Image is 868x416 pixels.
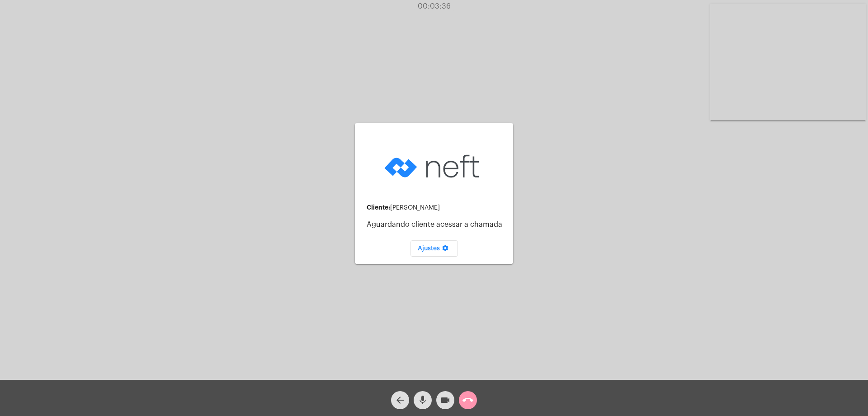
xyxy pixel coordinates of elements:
[418,3,451,10] span: 00:03:36
[367,220,506,229] p: Aguardando cliente acessar a chamada
[440,395,451,406] mat-icon: videocam
[367,204,390,210] strong: Cliente:
[382,140,486,192] img: logo-neft-novo-2.png
[417,395,428,406] mat-icon: mic
[462,395,473,406] mat-icon: call_end
[410,240,458,257] button: Ajustes
[395,395,406,406] mat-icon: arrow_back
[367,204,506,211] div: [PERSON_NAME]
[440,244,451,255] mat-icon: settings
[418,245,451,252] span: Ajustes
